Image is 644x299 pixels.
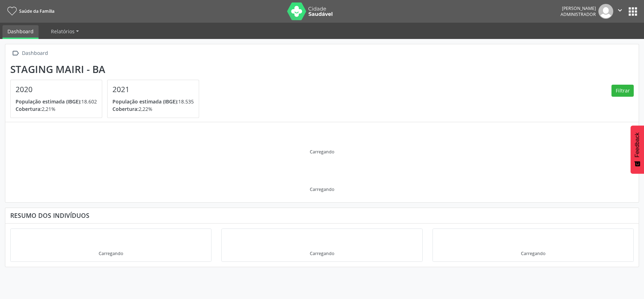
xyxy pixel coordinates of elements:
span: Cobertura: [112,106,139,112]
button: apps [627,5,639,18]
span: Relatórios [51,28,75,35]
a:  Dashboard [10,48,49,58]
p: 18.602 [16,98,97,105]
span: Administrador [561,11,596,17]
span: População estimada (IBGE): [16,98,81,105]
button: Feedback - Mostrar pesquisa [631,125,644,174]
div: Carregando [310,186,334,192]
p: 2,21% [16,105,97,113]
div: [PERSON_NAME] [561,5,596,11]
a: Dashboard [2,25,39,39]
i:  [10,48,21,58]
button:  [613,4,627,19]
div: Carregando [310,250,334,256]
div: Carregando [521,250,545,256]
h4: 2020 [16,85,97,94]
div: Staging Mairi - BA [10,63,204,75]
div: Resumo dos indivíduos [10,211,634,219]
div: Carregando [99,250,123,256]
span: População estimada (IBGE): [112,98,178,105]
img: img [598,4,613,19]
a: Saúde da Família [5,5,54,17]
span: Saúde da Família [19,8,54,14]
p: 18.535 [112,98,194,105]
button: Filtrar [611,85,634,97]
div: Carregando [310,149,334,155]
span: Cobertura: [16,106,42,112]
span: Feedback [634,132,640,157]
h4: 2021 [112,85,194,94]
a: Relatórios [46,25,84,38]
div: Dashboard [21,48,49,58]
i:  [616,6,624,14]
p: 2,22% [112,105,194,113]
